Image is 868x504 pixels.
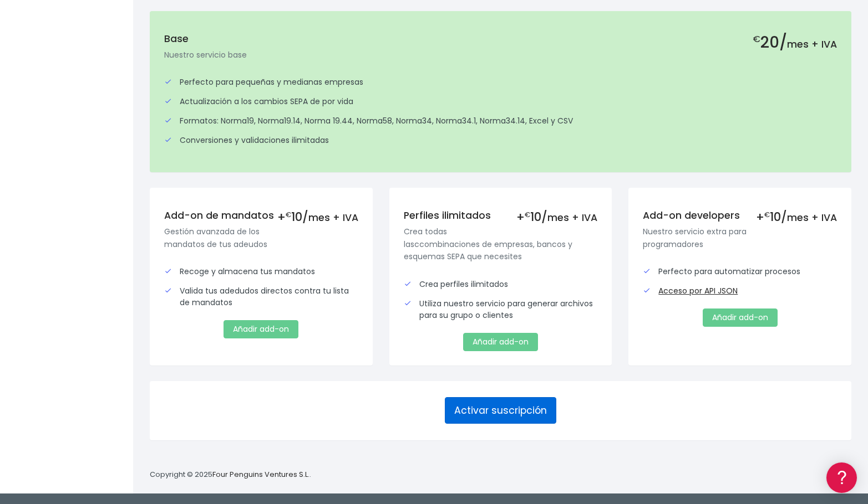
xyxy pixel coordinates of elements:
[547,211,597,224] span: mes + IVA
[404,298,598,321] div: Utiliza nuestro servicio para generar archivos para su grupo o clientes
[11,122,211,133] div: Convertir ficheros
[445,397,556,424] button: Activar suscripción
[753,32,760,45] small: €
[404,225,598,263] p: Crea todas lasccombinaciones de empresas, bancos y esquemas SEPA que necesites
[164,285,358,308] div: Valida tus adedudos directos contra tu lista de mandatos
[164,225,358,250] p: Gestión avanzada de los mandatos de tus adeudos
[643,225,837,250] p: Nuestro servicio extra para programadores
[212,469,309,480] a: Four Penguins Ventures S.L.
[164,96,837,107] div: Actualización a los cambios SEPA de por vida
[11,192,211,209] a: Perfiles de empresas
[525,210,530,219] small: €
[286,210,291,219] small: €
[164,49,837,61] p: Nuestro servicio base
[164,76,837,88] div: Perfecto para pequeñas y medianas empresas
[11,238,211,255] a: General
[516,210,597,224] div: + 10/
[308,211,358,224] span: mes + IVA
[164,266,358,277] div: Recoge y almacena tus mandatos
[764,210,770,219] small: €
[11,296,211,316] button: Contáctanos
[703,308,778,327] a: Añadir add-on
[11,220,211,230] div: Facturación
[787,38,837,51] span: mes + IVA
[11,157,211,174] a: Problemas habituales
[164,33,837,45] h5: Base
[11,266,211,276] div: Programadores
[11,174,211,192] a: Videotutoriales
[11,77,211,88] div: Información general
[164,115,837,127] div: Formatos: Norma19, Norma19.14, Norma 19.44, Norma58, Norma34, Norma34.1, Norma34.14, Excel y CSV
[11,283,211,300] a: API
[404,279,598,290] div: Crea perfiles ilimitados
[11,94,211,111] a: Información general
[150,469,311,481] p: Copyright © 2025 .
[658,285,738,297] a: Acceso por API JSON
[404,210,598,222] h5: Perfiles ilimitados
[643,266,837,277] div: Perfecto para automatizar procesos
[164,210,358,222] h5: Add-on de mandatos
[463,333,538,351] a: Añadir add-on
[787,211,837,224] span: mes + IVA
[643,210,837,222] h5: Add-on developers
[153,319,214,330] a: POWERED BY ENCHANT
[224,320,298,338] a: Añadir add-on
[753,33,837,52] h2: 20/
[756,210,837,224] div: + 10/
[164,135,837,146] div: Conversiones y validaciones ilimitadas
[11,140,211,157] a: Formatos
[277,210,358,224] div: + 10/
